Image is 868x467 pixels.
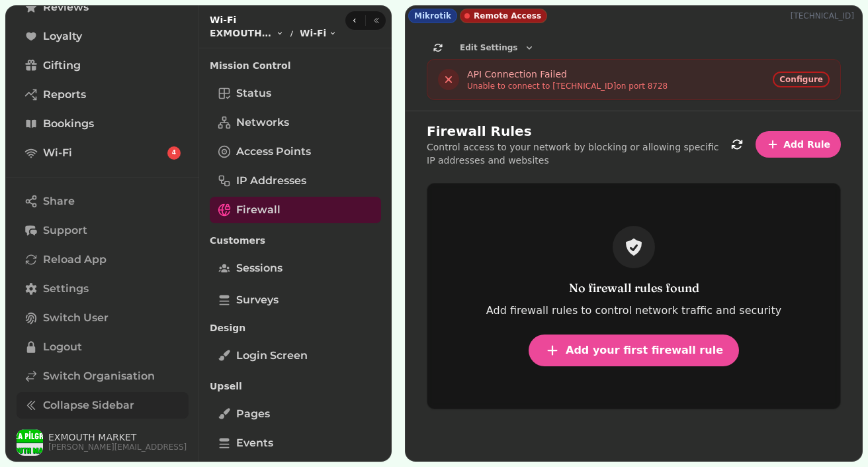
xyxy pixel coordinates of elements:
span: Logout [43,339,82,355]
a: Switch Organisation [17,363,189,389]
span: Collapse Sidebar [43,397,134,413]
span: Events [236,435,273,451]
span: Firewall [236,202,281,218]
span: Remote Access [474,11,541,21]
span: Loyalty [43,28,82,44]
div: Mikrotik [408,9,457,23]
a: Gifting [17,52,189,79]
p: Mission Control [210,54,381,78]
a: Access Points [210,138,381,165]
a: Status [210,80,381,107]
a: Sessions [210,255,381,282]
a: Pages [210,401,381,427]
a: Networks [210,109,381,136]
p: Customers [210,229,381,252]
img: User avatar [17,429,43,456]
span: Add Rule [783,140,830,149]
a: Reports [17,81,189,108]
a: IP Addresses [210,168,381,194]
span: EXMOUTH MARKET [210,26,273,40]
span: Surveys [236,292,279,308]
button: Logout [17,334,189,360]
p: Design [210,316,381,340]
span: [PERSON_NAME][EMAIL_ADDRESS] [48,442,187,452]
span: Reports [43,87,86,103]
a: Bookings [17,111,189,137]
button: Wi-Fi [300,26,337,40]
button: User avatarEXMOUTH MARKET[PERSON_NAME][EMAIL_ADDRESS] [17,429,189,456]
button: Edit Settings [455,40,540,56]
button: Add Rule [756,131,841,158]
button: Switch User [17,305,189,331]
a: Login screen [210,342,381,369]
h2: Wi-Fi [210,13,337,26]
span: Switch Organisation [43,368,155,384]
h3: No firewall rules found [443,279,824,297]
span: Networks [236,115,289,130]
button: Support [17,217,189,244]
a: Loyalty [17,23,189,50]
p: [TECHNICAL_ID] [791,11,859,21]
p: Upsell [210,374,381,398]
nav: breadcrumb [210,26,337,40]
p: Control access to your network by blocking or allowing specific IP addresses and websites [427,140,724,167]
p: Add firewall rules to control network traffic and security [486,303,782,319]
span: Bookings [43,116,94,132]
span: EXMOUTH MARKET [48,433,187,442]
span: Login screen [236,348,308,364]
span: Access Points [236,144,311,160]
span: Pages [236,406,270,422]
a: Firewall [210,197,381,223]
span: Wi-Fi [43,145,72,161]
div: API Connection Failed [467,68,668,81]
a: Surveys [210,287,381,313]
a: Events [210,430,381,456]
button: Add your first firewall rule [529,335,739,366]
span: Add your first firewall rule [566,345,723,356]
a: Wi-Fi4 [17,140,189,166]
span: Switch User [43,310,108,326]
span: IP Addresses [236,173,306,189]
button: Reload App [17,246,189,273]
h2: Firewall Rules [427,122,681,140]
span: Support [43,223,87,238]
span: Status [236,85,271,101]
span: Sessions [236,260,282,276]
button: Share [17,188,189,215]
span: Gifting [43,58,81,74]
span: Edit Settings [460,44,517,52]
span: Reload App [43,252,107,268]
span: Settings [43,281,89,297]
span: Share [43,193,75,209]
span: Configure [779,76,823,83]
button: Collapse Sidebar [17,392,189,419]
button: EXMOUTH MARKET [210,26,284,40]
a: Settings [17,276,189,302]
button: Configure [773,72,830,87]
div: Unable to connect to [TECHNICAL_ID] on port 8728 [467,81,668,91]
span: 4 [172,148,176,158]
